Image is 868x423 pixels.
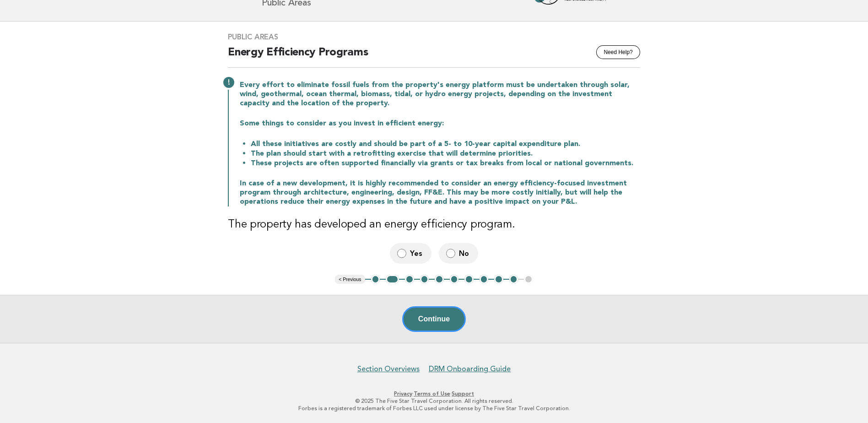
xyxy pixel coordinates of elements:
[509,275,518,284] button: 10
[596,45,640,59] button: Need Help?
[414,390,450,397] a: Terms of Use
[464,275,474,284] button: 7
[452,390,474,397] a: Support
[240,81,640,108] p: Every effort to eliminate fossil fuels from the property's energy platform must be undertaken thr...
[251,149,640,158] li: The plan should start with a retrofitting exercise that will determine priorities.
[371,275,380,284] button: 1
[410,249,424,258] span: Yes
[228,45,640,68] h2: Energy Efficiency Programs
[240,179,640,206] p: In case of a new development, it is highly recommended to consider an energy efficiency-focused i...
[405,275,414,284] button: 3
[154,405,714,412] p: Forbes is a registered trademark of Forbes LLC used under license by The Five Star Travel Corpora...
[450,275,459,284] button: 6
[459,249,471,258] span: No
[228,217,640,232] h3: The property has developed an energy efficiency program.
[402,306,466,332] button: Continue
[240,119,640,128] p: Some things to consider as you invest in efficient energy:
[420,275,429,284] button: 4
[251,139,640,149] li: All these initiatives are costly and should be part of a 5- to 10-year capital expenditure plan.
[429,364,511,374] a: DRM Onboarding Guide
[357,364,420,374] a: Section Overviews
[397,249,406,258] input: Yes
[386,275,399,284] button: 2
[154,390,714,397] p: · ·
[228,33,640,42] h3: Public Areas
[494,275,503,284] button: 9
[394,390,412,397] a: Privacy
[154,397,714,405] p: © 2025 The Five Star Travel Corporation. All rights reserved.
[480,275,489,284] button: 8
[335,275,365,284] button: < Previous
[446,249,455,258] input: No
[435,275,444,284] button: 5
[251,158,640,168] li: These projects are often supported financially via grants or tax breaks from local or national go...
